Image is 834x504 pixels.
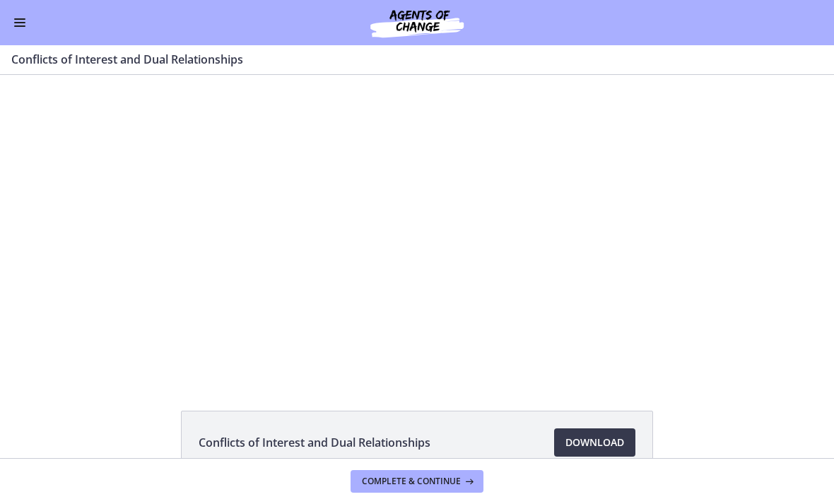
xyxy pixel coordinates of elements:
span: Complete & continue [362,476,461,487]
span: Download [565,434,624,451]
h3: Conflicts of Interest and Dual Relationships [11,51,806,68]
a: Download [554,428,635,457]
button: Complete & continue [351,470,483,493]
span: Conflicts of Interest and Dual Relationships [199,434,430,451]
button: Enable menu [11,14,28,31]
img: Agents of Change [332,6,502,40]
